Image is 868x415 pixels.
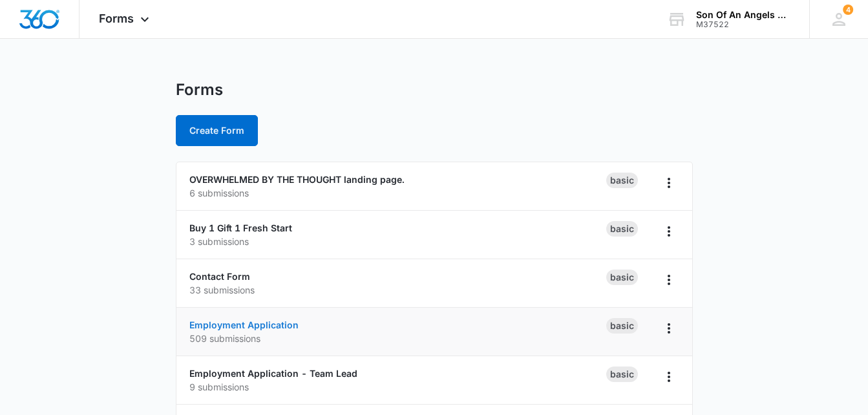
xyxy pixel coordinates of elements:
[99,12,134,25] span: Forms
[606,270,638,285] div: Basic
[606,318,638,334] div: Basic
[659,270,679,290] button: Overflow Menu
[843,5,853,15] span: 4
[189,283,606,297] p: 33 submissions
[606,367,638,382] div: Basic
[659,367,679,387] button: Overflow Menu
[659,221,679,242] button: Overflow Menu
[696,20,790,29] div: account id
[659,318,679,339] button: Overflow Menu
[189,235,606,248] p: 3 submissions
[606,173,638,188] div: Basic
[696,10,790,20] div: account name
[189,271,250,282] a: Contact Form
[189,186,606,200] p: 6 submissions
[189,174,405,185] a: OVERWHELMED BY THE THOUGHT landing page.
[176,80,223,100] h1: Forms
[606,221,638,237] div: Basic
[659,173,679,193] button: Overflow Menu
[189,332,606,345] p: 509 submissions
[189,380,606,394] p: 9 submissions
[843,5,853,15] div: notifications count
[176,115,258,146] button: Create Form
[189,222,292,233] a: Buy 1 Gift 1 Fresh Start
[189,368,357,379] a: Employment Application - Team Lead
[189,319,299,330] a: Employment Application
